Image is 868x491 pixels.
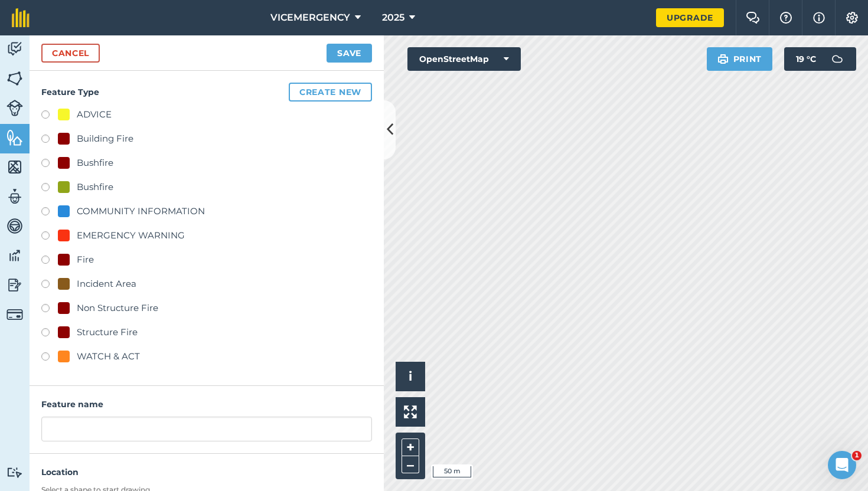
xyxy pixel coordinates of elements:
div: WATCH & ACT [77,349,140,364]
button: 19 °C [784,47,856,71]
img: svg+xml;base64,PD94bWwgdmVyc2lvbj0iMS4wIiBlbmNvZGluZz0idXRmLTgiPz4KPCEtLSBHZW5lcmF0b3I6IEFkb2JlIE... [6,188,23,205]
button: – [402,456,419,473]
img: A question mark icon [779,12,793,24]
button: OpenStreetMap [407,47,521,71]
span: 2025 [382,11,404,25]
button: Save [327,44,372,63]
div: Incident Area [77,277,136,291]
div: Fire [77,253,94,267]
div: Non Structure Fire [77,301,158,315]
div: Bushfire [77,180,113,194]
div: ADVICE [77,107,112,122]
img: svg+xml;base64,PHN2ZyB4bWxucz0iaHR0cDovL3d3dy53My5vcmcvMjAwMC9zdmciIHdpZHRoPSI1NiIgaGVpZ2h0PSI2MC... [6,158,23,176]
h4: Feature Type [41,83,372,102]
img: svg+xml;base64,PHN2ZyB4bWxucz0iaHR0cDovL3d3dy53My5vcmcvMjAwMC9zdmciIHdpZHRoPSI1NiIgaGVpZ2h0PSI2MC... [6,129,23,146]
h4: Location [41,466,372,479]
div: EMERGENCY WARNING [77,228,185,243]
img: svg+xml;base64,PD94bWwgdmVyc2lvbj0iMS4wIiBlbmNvZGluZz0idXRmLTgiPz4KPCEtLSBHZW5lcmF0b3I6IEFkb2JlIE... [6,306,23,323]
a: Upgrade [656,8,724,27]
img: Two speech bubbles overlapping with the left bubble in the forefront [746,12,760,24]
img: svg+xml;base64,PD94bWwgdmVyc2lvbj0iMS4wIiBlbmNvZGluZz0idXRmLTgiPz4KPCEtLSBHZW5lcmF0b3I6IEFkb2JlIE... [6,467,23,478]
a: Cancel [41,44,100,63]
img: svg+xml;base64,PD94bWwgdmVyc2lvbj0iMS4wIiBlbmNvZGluZz0idXRmLTgiPz4KPCEtLSBHZW5lcmF0b3I6IEFkb2JlIE... [6,217,23,235]
img: Four arrows, one pointing top left, one top right, one bottom right and the last bottom left [404,405,417,418]
h4: Feature name [41,398,372,411]
div: Structure Fire [77,325,138,339]
div: COMMUNITY INFORMATION [77,204,205,218]
span: 19 ° C [796,47,816,71]
img: svg+xml;base64,PD94bWwgdmVyc2lvbj0iMS4wIiBlbmNvZGluZz0idXRmLTgiPz4KPCEtLSBHZW5lcmF0b3I6IEFkb2JlIE... [825,47,849,71]
span: i [409,369,412,384]
img: svg+xml;base64,PHN2ZyB4bWxucz0iaHR0cDovL3d3dy53My5vcmcvMjAwMC9zdmciIHdpZHRoPSIxNyIgaGVpZ2h0PSIxNy... [813,11,825,25]
button: Print [707,47,773,71]
img: svg+xml;base64,PD94bWwgdmVyc2lvbj0iMS4wIiBlbmNvZGluZz0idXRmLTgiPz4KPCEtLSBHZW5lcmF0b3I6IEFkb2JlIE... [6,40,23,58]
iframe: Intercom live chat [828,451,856,479]
button: Create new [289,83,372,102]
div: Building Fire [77,132,133,146]
img: svg+xml;base64,PHN2ZyB4bWxucz0iaHR0cDovL3d3dy53My5vcmcvMjAwMC9zdmciIHdpZHRoPSIxOSIgaGVpZ2h0PSIyNC... [717,52,729,66]
img: svg+xml;base64,PD94bWwgdmVyc2lvbj0iMS4wIiBlbmNvZGluZz0idXRmLTgiPz4KPCEtLSBHZW5lcmF0b3I6IEFkb2JlIE... [6,276,23,294]
img: svg+xml;base64,PD94bWwgdmVyc2lvbj0iMS4wIiBlbmNvZGluZz0idXRmLTgiPz4KPCEtLSBHZW5lcmF0b3I6IEFkb2JlIE... [6,247,23,264]
span: VICEMERGENCY [270,11,350,25]
img: svg+xml;base64,PD94bWwgdmVyc2lvbj0iMS4wIiBlbmNvZGluZz0idXRmLTgiPz4KPCEtLSBHZW5lcmF0b3I6IEFkb2JlIE... [6,100,23,116]
button: + [402,438,419,456]
img: fieldmargin Logo [12,8,30,27]
img: svg+xml;base64,PHN2ZyB4bWxucz0iaHR0cDovL3d3dy53My5vcmcvMjAwMC9zdmciIHdpZHRoPSI1NiIgaGVpZ2h0PSI2MC... [6,70,23,87]
div: Bushfire [77,156,113,170]
img: A cog icon [845,12,859,24]
span: 1 [852,451,862,460]
button: i [396,362,425,391]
